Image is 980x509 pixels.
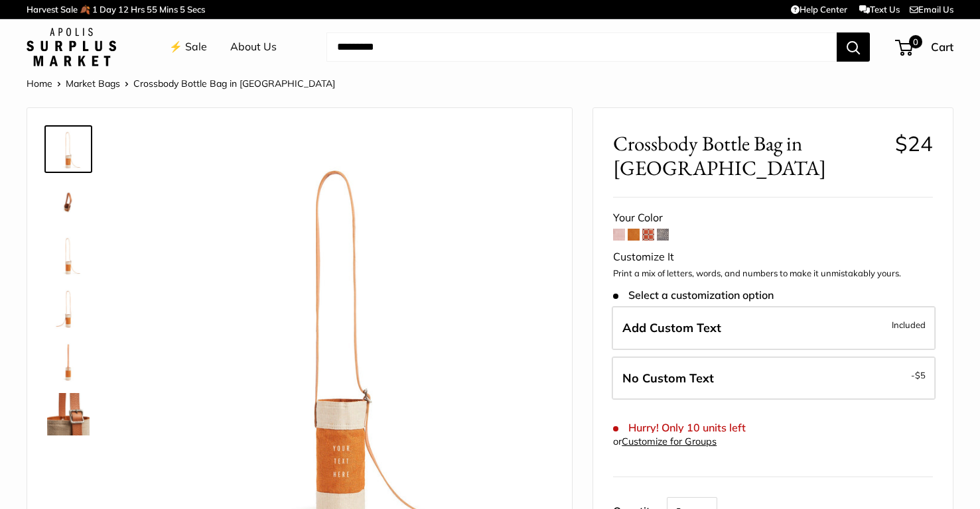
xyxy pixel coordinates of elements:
[47,340,90,382] img: Crossbody Bottle Bag in Cognac
[133,78,335,89] span: Crossbody Bottle Bag in [GEOGRAPHIC_DATA]
[44,178,92,226] a: Crossbody Bottle Bag in Cognac
[131,4,145,15] span: Hrs
[44,284,92,332] a: Crossbody Bottle Bag in Cognac
[47,287,90,329] img: Crossbody Bottle Bag in Cognac
[27,75,335,92] nav: Breadcrumb
[613,289,773,302] span: Select a customization option
[92,4,98,15] span: 1
[895,131,933,156] span: $24
[147,4,157,15] span: 55
[791,4,847,15] a: Help Center
[47,181,90,223] img: Crossbody Bottle Bag in Cognac
[47,393,90,435] img: Crossbody Bottle Bag in Cognac
[100,4,116,15] span: Day
[931,40,953,54] span: Cart
[27,78,52,89] a: Home
[613,267,933,280] p: Print a mix of letters, words, and numbers to make it unmistakably yours.
[230,37,277,57] a: About Us
[326,32,837,62] input: Search...
[622,435,717,447] a: Customize for Groups
[911,367,926,383] span: -
[47,234,90,276] img: Crossbody Bottle Bag in Cognac
[622,370,714,386] span: No Custom Text
[118,4,129,15] span: 12
[859,4,900,15] a: Text Us
[613,433,717,451] div: or
[622,320,721,335] span: Add Custom Text
[27,28,116,66] img: Apolis: Surplus Market
[44,231,92,279] a: Crossbody Bottle Bag in Cognac
[66,78,120,89] a: Market Bags
[612,357,936,400] label: Leave Blank
[187,4,205,15] span: Secs
[892,317,926,333] span: Included
[612,306,936,350] label: Add Custom Text
[613,247,933,267] div: Customize It
[159,4,178,15] span: Mins
[613,131,884,180] span: Crossbody Bottle Bag in [GEOGRAPHIC_DATA]
[44,390,92,438] a: Crossbody Bottle Bag in Cognac
[613,208,933,228] div: Your Color
[180,4,185,15] span: 5
[909,35,922,48] span: 0
[910,4,953,15] a: Email Us
[915,370,926,380] span: $5
[896,36,953,58] a: 0 Cart
[169,37,207,57] a: ⚡️ Sale
[44,337,92,385] a: Crossbody Bottle Bag in Cognac
[44,125,92,173] a: Crossbody Bottle Bag in Cognac
[47,128,90,170] img: Crossbody Bottle Bag in Cognac
[613,422,745,434] span: Hurry! Only 10 units left
[837,32,870,62] button: Search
